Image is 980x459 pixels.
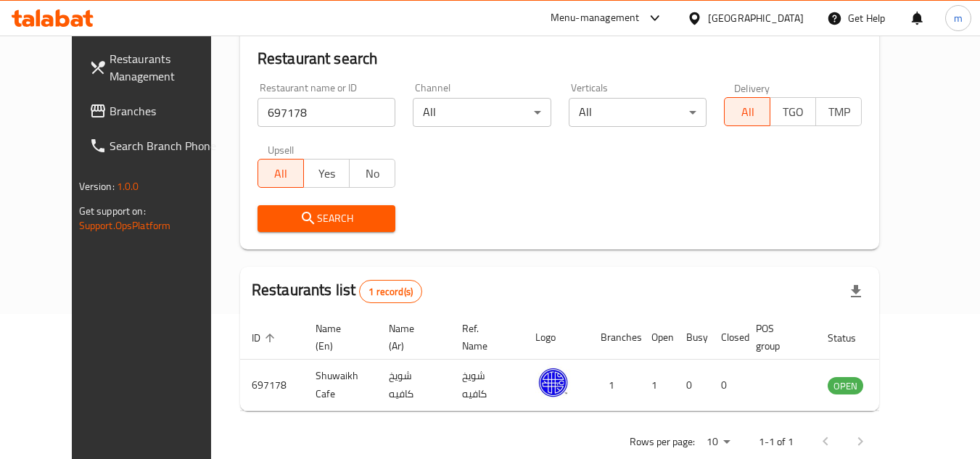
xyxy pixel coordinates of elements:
span: TMP [822,102,856,123]
button: No [349,159,395,188]
div: [GEOGRAPHIC_DATA] [708,10,804,26]
span: Status [828,329,875,347]
table: enhanced table [240,315,942,411]
span: m [954,10,963,26]
span: Version: [79,177,115,196]
button: Search [258,205,395,232]
span: Name (En) [316,320,360,355]
label: Upsell [268,144,295,154]
button: All [258,159,304,188]
th: Busy [675,315,709,360]
span: 1.0.0 [117,177,139,196]
th: Branches [589,315,640,360]
span: Ref. Name [462,320,506,355]
span: Yes [310,163,344,184]
td: 0 [675,360,709,411]
td: شويخ كافيه [450,360,524,411]
span: Get support on: [79,202,146,220]
td: 1 [640,360,675,411]
div: Rows per page: [701,431,736,453]
h2: Restaurant search [258,48,862,70]
span: 1 record(s) [360,285,421,299]
button: All [724,97,770,126]
td: 0 [709,360,744,411]
p: 1-1 of 1 [759,433,794,451]
span: Search [269,210,384,228]
span: Search Branch Phone [110,137,224,154]
a: Branches [78,94,236,128]
span: ID [252,329,279,347]
span: TGO [776,102,810,123]
th: Open [640,315,675,360]
span: OPEN [828,378,863,394]
div: Menu-management [551,9,640,27]
div: Export file [839,274,873,309]
th: Closed [709,315,744,360]
span: No [355,163,390,184]
span: Name (Ar) [389,320,433,355]
span: All [264,163,298,184]
div: All [413,98,551,127]
div: Total records count [359,280,422,303]
h2: Restaurants list [252,279,422,303]
td: Shuwaikh Cafe [304,360,377,411]
th: Logo [524,315,589,360]
img: Shuwaikh Cafe [535,364,572,400]
button: TGO [770,97,816,126]
a: Restaurants Management [78,41,236,94]
input: Search for restaurant name or ID.. [258,98,395,127]
button: Yes [303,159,350,188]
div: All [569,98,707,127]
td: شويخ كافيه [377,360,450,411]
span: All [730,102,765,123]
button: TMP [815,97,862,126]
td: 697178 [240,360,304,411]
a: Search Branch Phone [78,128,236,163]
span: POS group [756,320,799,355]
a: Support.OpsPlatform [79,216,171,235]
td: 1 [589,360,640,411]
label: Delivery [734,83,770,93]
span: Restaurants Management [110,50,224,85]
p: Rows per page: [630,433,695,451]
span: Branches [110,102,224,120]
